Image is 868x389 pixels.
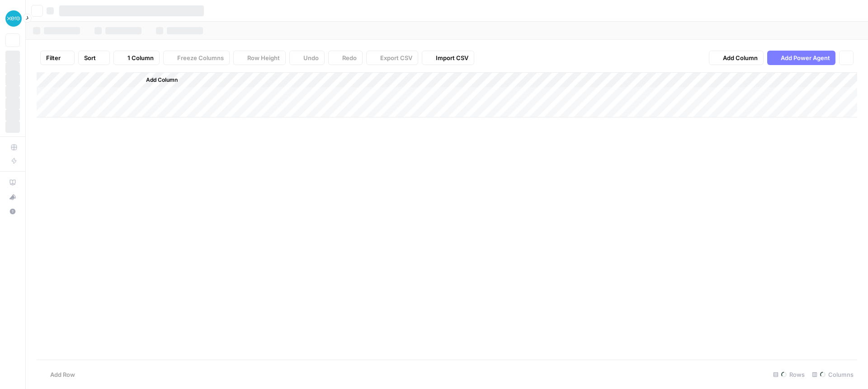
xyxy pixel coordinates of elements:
[366,51,418,65] button: Export CSV
[5,10,22,27] img: XeroOps Logo
[436,53,468,62] span: Import CSV
[422,51,474,65] button: Import CSV
[40,51,75,65] button: Filter
[328,51,363,65] button: Redo
[163,51,230,65] button: Freeze Columns
[5,175,20,190] a: AirOps Academy
[709,51,764,65] button: Add Column
[233,51,286,65] button: Row Height
[781,53,830,62] span: Add Power Agent
[247,53,280,62] span: Row Height
[113,51,160,65] button: 1 Column
[177,53,224,62] span: Freeze Columns
[127,53,154,62] span: 1 Column
[767,51,835,65] button: Add Power Agent
[289,51,325,65] button: Undo
[380,53,412,62] span: Export CSV
[46,53,61,62] span: Filter
[342,53,357,62] span: Redo
[134,74,181,86] button: Add Column
[5,7,20,30] button: Workspace: XeroOps
[78,51,110,65] button: Sort
[769,367,808,382] div: Rows
[5,204,20,219] button: Help + Support
[808,367,857,382] div: Columns
[146,76,178,84] span: Add Column
[303,53,319,62] span: Undo
[84,53,96,62] span: Sort
[5,190,20,204] button: What's new?
[50,370,75,379] span: Add Row
[37,367,80,382] button: Add Row
[6,190,19,204] div: What's new?
[723,53,758,62] span: Add Column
